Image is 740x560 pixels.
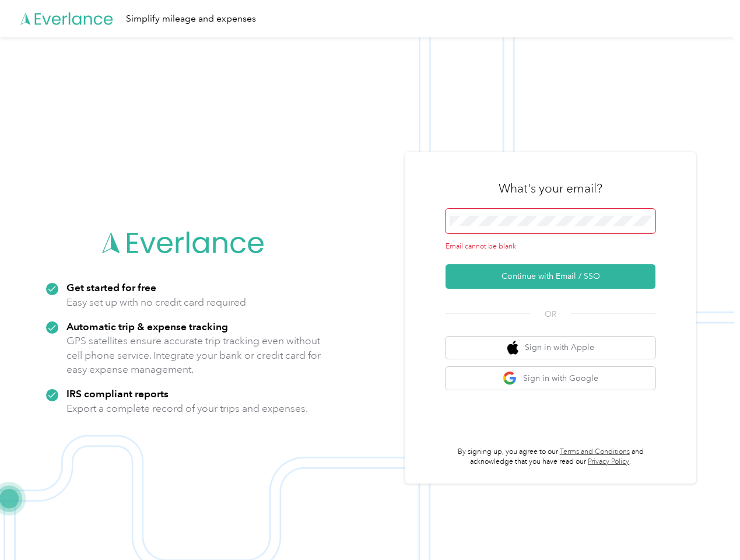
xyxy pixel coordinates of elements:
img: apple logo [507,341,519,355]
h3: What's your email? [499,180,602,197]
p: By signing up, you agree to our and acknowledge that you have read our . [446,447,655,467]
div: Simplify mileage and expenses [126,12,256,26]
img: google logo [503,371,517,386]
span: OR [530,308,571,320]
a: Privacy Policy [588,457,629,466]
strong: Automatic trip & expense tracking [66,320,228,332]
p: Easy set up with no credit card required [66,295,246,310]
strong: IRS compliant reports [66,387,169,400]
p: GPS satellites ensure accurate trip tracking even without cell phone service. Integrate your bank... [66,334,321,377]
a: Terms and Conditions [560,447,630,456]
button: apple logoSign in with Apple [446,337,655,359]
strong: Get started for free [66,281,156,293]
div: Email cannot be blank [446,242,655,252]
button: Continue with Email / SSO [446,264,655,289]
button: google logoSign in with Google [446,367,655,390]
p: Export a complete record of your trips and expenses. [66,401,308,416]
